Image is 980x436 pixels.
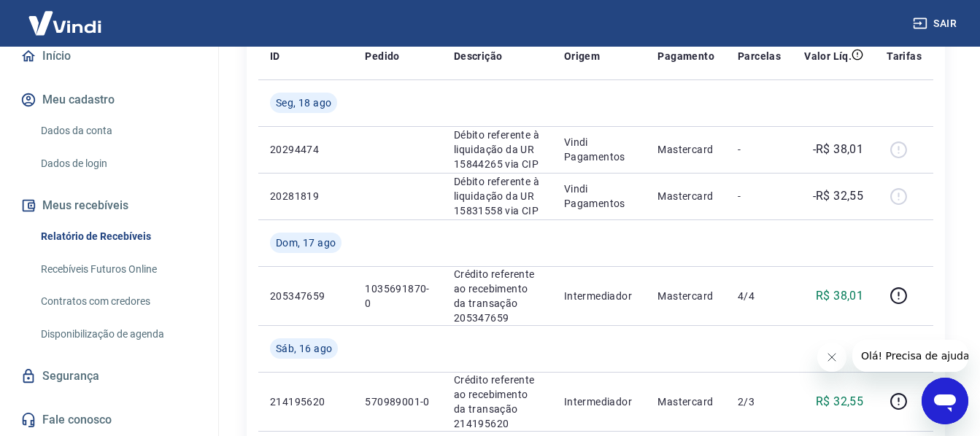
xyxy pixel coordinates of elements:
p: Intermediador [564,289,635,303]
p: Valor Líq. [804,49,852,63]
p: 2/3 [738,394,781,409]
a: Dados da conta [35,116,201,146]
p: 4/4 [738,289,781,303]
a: Fale conosco [18,404,201,436]
span: Dom, 17 ago [276,235,336,250]
p: Vindi Pagamentos [564,182,635,211]
p: 570989001-0 [365,394,430,409]
p: -R$ 32,55 [813,187,864,205]
p: Tarifas [887,49,922,63]
p: 205347659 [270,289,342,303]
iframe: Botão para abrir a janela de mensagens [922,378,968,424]
p: Mastercard [657,289,714,303]
button: Meus recebíveis [18,190,201,222]
p: Mastercard [657,394,714,409]
p: 214195620 [270,394,342,409]
p: - [738,142,781,157]
p: Mastercard [657,142,714,157]
span: Seg, 18 ago [276,96,331,110]
p: Crédito referente ao recebimento da transação 205347659 [454,267,541,325]
p: Pagamento [657,49,714,63]
iframe: Mensagem da empresa [852,340,968,372]
p: Mastercard [657,189,714,203]
p: R$ 32,55 [816,393,863,410]
p: Crédito referente ao recebimento da transação 214195620 [454,373,541,431]
p: R$ 38,01 [816,287,863,305]
p: Vindi Pagamentos [564,135,635,164]
iframe: Fechar mensagem [817,343,846,372]
p: Débito referente à liquidação da UR 15831558 via CIP [454,174,541,218]
span: Sáb, 16 ago [276,341,332,356]
a: Recebíveis Futuros Online [35,254,201,284]
p: ID [270,49,280,63]
button: Meu cadastro [18,84,201,116]
p: Pedido [365,49,399,63]
a: Dados de login [35,149,201,179]
a: Relatório de Recebíveis [35,222,201,252]
p: Débito referente à liquidação da UR 15844265 via CIP [454,128,541,171]
p: -R$ 38,01 [813,141,864,158]
p: Parcelas [738,49,781,63]
a: Contratos com credores [35,287,201,316]
p: 1035691870-0 [365,281,430,311]
span: Olá! Precisa de ajuda? [9,10,123,22]
p: Intermediador [564,394,635,409]
a: Início [18,40,201,72]
a: Disponibilização de agenda [35,319,201,349]
button: Sair [910,10,962,37]
p: - [738,189,781,203]
p: Descrição [454,49,503,63]
img: Vindi [18,1,112,45]
p: 20294474 [270,142,342,157]
a: Segurança [18,360,201,392]
p: Origem [564,49,600,63]
p: 20281819 [270,189,342,203]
